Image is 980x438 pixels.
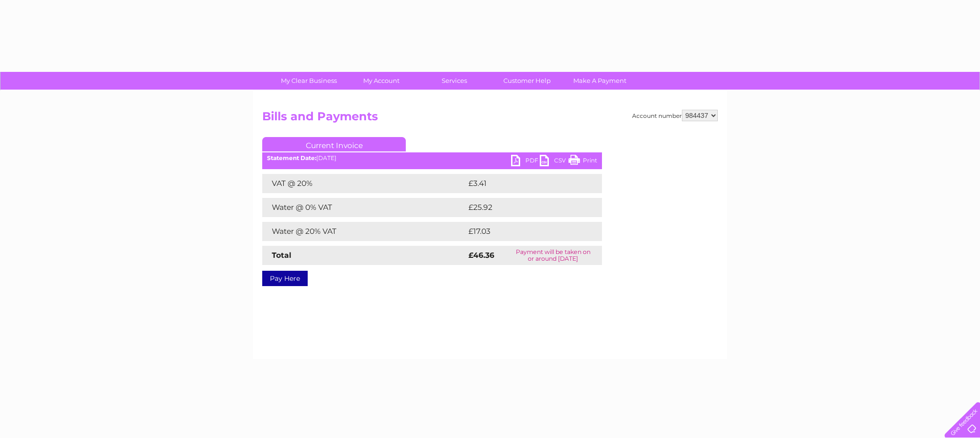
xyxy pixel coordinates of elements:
[262,137,406,151] a: Current Invoice
[262,174,466,193] td: VAT @ 20%
[504,246,602,265] td: Payment will be taken on or around [DATE]
[466,174,579,193] td: £3.41
[262,155,602,161] div: [DATE]
[342,72,421,90] a: My Account
[262,222,466,241] td: Water @ 20% VAT
[267,154,316,161] b: Statement Date:
[415,72,494,90] a: Services
[568,155,597,169] a: Print
[468,251,494,260] strong: £46.36
[632,110,718,121] div: Account number
[269,72,348,90] a: My Clear Business
[511,155,540,169] a: PDF
[466,222,581,241] td: £17.03
[262,271,308,286] a: Pay Here
[466,198,582,217] td: £25.92
[262,198,466,217] td: Water @ 0% VAT
[262,110,718,128] h2: Bills and Payments
[272,251,291,260] strong: Total
[560,72,639,90] a: Make A Payment
[540,155,568,169] a: CSV
[488,72,567,90] a: Customer Help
